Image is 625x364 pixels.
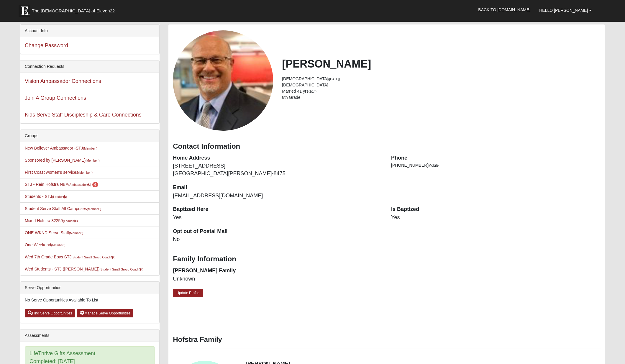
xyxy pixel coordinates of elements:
[535,3,596,18] a: Hello [PERSON_NAME]
[282,88,601,94] li: Married 41 yrs
[20,130,159,142] div: Groups
[71,255,115,259] small: (Student Small Group Coach )
[25,230,83,235] a: ONE WKND Serve Staff(Member )
[51,243,65,247] small: (Member )
[25,112,142,118] a: Kids Serve Staff Discipleship & Care Connections
[92,182,99,187] span: number of pending members
[63,219,78,223] small: (Leader )
[282,82,601,88] li: [DEMOGRAPHIC_DATA]
[20,294,159,306] li: No Serve Opportunities Available To List
[68,183,91,186] small: (Ambassador )
[25,42,68,48] a: Change Password
[173,206,382,213] dt: Baptized Here
[20,25,159,37] div: Account Info
[25,206,101,211] a: Student Serve Staff All Campuses(Member )
[99,268,143,271] small: (Student Small Group Coach )
[173,289,203,297] a: Update Profile
[25,218,78,223] a: Mixed Hofstra 32259(Leader)
[32,8,115,14] span: The [DEMOGRAPHIC_DATA] of Eleven22
[20,329,159,342] div: Assessments
[25,309,75,317] a: Find Serve Opportunities
[173,228,382,235] dt: Opt out of Postal Mail
[282,76,601,82] li: [DEMOGRAPHIC_DATA]
[173,214,382,222] dd: Yes
[78,171,93,174] small: (Member )
[474,2,535,17] a: Back to [DOMAIN_NAME]
[173,162,382,177] dd: [STREET_ADDRESS] [GEOGRAPHIC_DATA][PERSON_NAME]-8475
[391,214,601,222] dd: Yes
[328,77,340,81] small: ([DATE])
[25,158,100,163] a: Sponsored by [PERSON_NAME](Member )
[25,182,98,187] a: STJ - Rein Hofstra NBA(Ambassador) 6
[25,95,86,101] a: Join A Group Connections
[173,184,382,191] dt: Email
[20,282,159,294] div: Serve Opportunities
[87,207,101,211] small: (Member )
[25,146,97,150] a: New Believer Ambassador -STJ(Member )
[20,60,159,73] div: Connection Requests
[52,195,67,199] small: (Leader )
[173,255,601,263] h3: Family Information
[173,335,601,344] h3: Hofstra Family
[173,236,382,243] dd: No
[25,242,65,247] a: One Weekend(Member )
[25,78,101,84] a: Vision Ambassador Connections
[69,231,83,235] small: (Member )
[19,5,30,17] img: Eleven22 logo
[16,2,134,17] a: The [DEMOGRAPHIC_DATA] of Eleven22
[25,194,67,199] a: Students - STJ(Leader)
[282,94,601,101] li: 8th Grade
[173,30,273,131] a: View Fullsize Photo
[391,154,601,162] dt: Phone
[282,58,601,70] h2: [PERSON_NAME]
[25,255,115,259] a: Wed 7th Grade Boys STJ(Student Small Group Coach)
[173,192,382,200] dd: [EMAIL_ADDRESS][DOMAIN_NAME]
[25,170,93,175] a: First Coast women's services(Member )
[25,267,143,271] a: Wed Students - STJ ([PERSON_NAME])(Student Small Group Coach)
[173,267,382,275] dt: [PERSON_NAME] Family
[173,142,601,151] h3: Contact Information
[173,275,382,283] dd: Unknown
[428,163,439,168] span: Mobile
[173,154,382,162] dt: Home Address
[539,8,588,13] span: Hello [PERSON_NAME]
[391,206,601,213] dt: Is Baptized
[391,162,601,168] li: [PHONE_NUMBER]
[83,147,97,150] small: (Member )
[85,159,99,162] small: (Member )
[309,90,316,93] small: (2/14)
[77,309,133,317] a: Manage Serve Opportunities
